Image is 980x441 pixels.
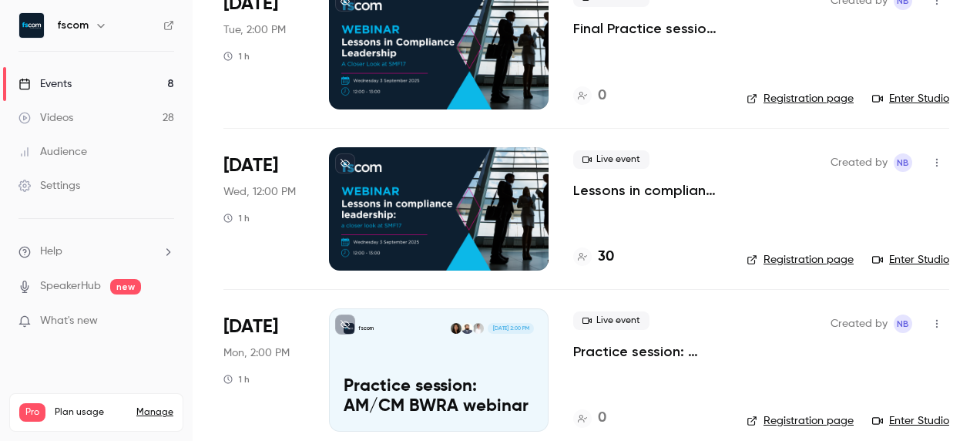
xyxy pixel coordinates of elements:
[40,313,98,329] span: What's new
[223,373,250,385] div: 1 h
[573,181,722,200] a: Lessons in compliance leadership: a closer look at SMF17
[488,323,533,334] span: [DATE] 2:00 PM
[894,153,912,172] span: Nicola Bassett
[598,86,606,106] h4: 0
[358,325,374,332] p: fscom
[573,150,649,169] span: Live event
[57,18,89,33] h6: fscom
[223,308,304,432] div: Sep 8 Mon, 2:00 PM (Europe/London)
[573,311,649,330] span: Live event
[223,50,250,62] div: 1 h
[573,19,722,38] a: Final Practice session: Lessons in Compliance Leadership – A Closer Look at SMF17
[18,110,73,126] div: Videos
[223,345,290,361] span: Mon, 2:00 PM
[461,323,472,334] img: Charles McGillivary
[872,252,949,268] a: Enter Studio
[18,76,72,92] div: Events
[872,413,949,429] a: Enter Studio
[156,315,174,328] iframe: Noticeable Trigger
[136,406,173,419] a: Manage
[110,279,141,295] span: new
[55,406,127,419] span: Plan usage
[598,408,606,429] h4: 0
[897,315,909,333] span: NB
[573,86,606,106] a: 0
[473,323,484,334] img: Michael Foreman
[19,13,44,38] img: fscom
[18,244,174,260] li: help-dropdown-opener
[598,247,614,268] h4: 30
[747,252,854,268] a: Registration page
[894,315,912,333] span: Nicola Bassett
[40,278,101,295] a: SpeakerHub
[223,184,296,200] span: Wed, 12:00 PM
[573,342,722,361] a: Practice session: AM/CM BWRA webinar
[872,91,949,106] a: Enter Studio
[329,308,549,432] a: Practice session: AM/CM BWRA webinarfscomMichael ForemanCharles McGillivaryVictoria Ng[DATE] 2:00...
[573,247,614,268] a: 30
[18,144,87,160] div: Audience
[573,408,606,429] a: 0
[897,153,909,172] span: NB
[344,377,534,417] p: Practice session: AM/CM BWRA webinar
[223,315,278,339] span: [DATE]
[19,403,45,422] span: Pro
[223,22,286,38] span: Tue, 2:00 PM
[223,212,250,224] div: 1 h
[451,323,461,334] img: Victoria Ng
[40,244,62,260] span: Help
[831,153,888,172] span: Created by
[831,315,888,333] span: Created by
[18,178,80,194] div: Settings
[223,153,278,178] span: [DATE]
[223,147,304,271] div: Sep 3 Wed, 12:00 PM (Europe/London)
[747,91,854,106] a: Registration page
[747,413,854,429] a: Registration page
